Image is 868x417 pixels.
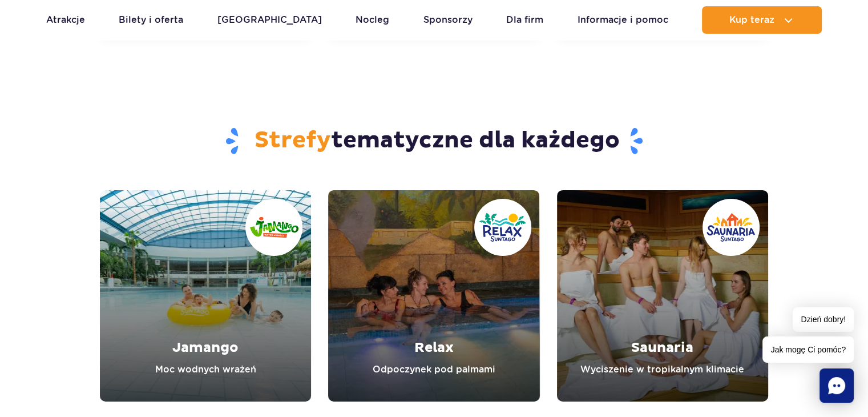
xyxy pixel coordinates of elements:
a: Sponsorzy [423,6,473,34]
a: Atrakcje [46,6,85,34]
div: Chat [819,368,854,403]
a: Dla firm [506,6,543,34]
a: Nocleg [356,6,389,34]
span: Jak mogę Ci pomóc? [762,336,854,363]
h2: tematyczne dla każdego [100,126,768,156]
a: Relax [328,190,539,402]
span: Dzień dobry! [793,307,854,332]
a: Bilety i oferta [119,6,183,34]
a: Informacje i pomoc [578,6,668,34]
a: Saunaria [557,190,768,402]
a: Jamango [100,190,311,402]
button: Kup teraz [702,6,822,34]
span: Kup teraz [729,15,774,25]
span: Strefy [255,126,331,155]
a: [GEOGRAPHIC_DATA] [217,6,322,34]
